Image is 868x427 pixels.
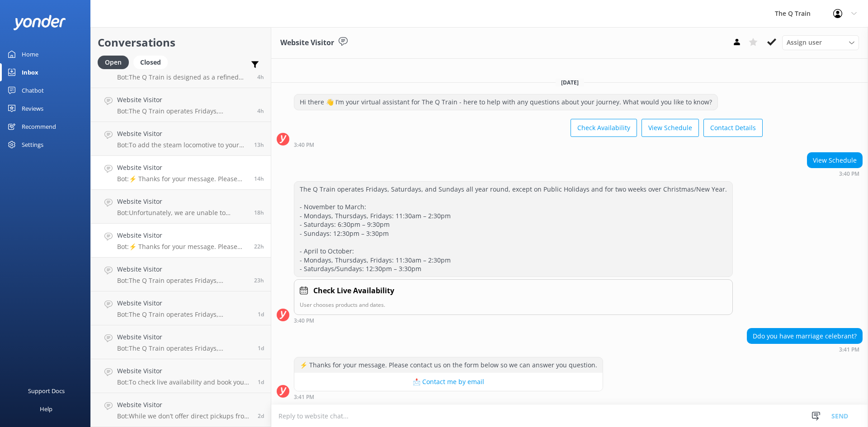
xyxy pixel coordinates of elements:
h4: Website Visitor [117,163,247,173]
h4: Website Visitor [117,332,251,342]
h4: Check Live Availability [313,285,394,297]
p: Bot: While we don’t offer direct pickups from accommodation, transport is available from select l... [117,412,251,420]
a: Website VisitorBot:To check live availability and book your experience, please visit [URL][DOMAIN... [91,359,271,393]
strong: 3:41 PM [839,347,859,352]
span: 09:28am 18-Aug-2025 (UTC +10:00) Australia/Sydney [257,107,264,115]
div: 03:40pm 17-Aug-2025 (UTC +10:00) Australia/Sydney [294,141,763,148]
div: 03:40pm 17-Aug-2025 (UTC +10:00) Australia/Sydney [807,170,863,177]
span: 08:33pm 16-Aug-2025 (UTC +10:00) Australia/Sydney [258,344,264,352]
div: Assign User [782,35,859,50]
strong: 3:41 PM [294,394,314,400]
h4: Website Visitor [117,129,247,139]
p: Bot: The Q Train operates Fridays, Saturdays, and Sundays all year round, except on Public Holida... [117,107,250,115]
span: 03:05pm 17-Aug-2025 (UTC +10:00) Australia/Sydney [254,277,264,284]
p: Bot: To check live availability and book your experience, please visit [URL][DOMAIN_NAME]. [117,378,251,386]
h3: Website Visitor [280,37,334,49]
p: Bot: The Q Train is designed as a refined dining experience for adults, and small children may on... [117,73,250,81]
a: Website VisitorBot:The Q Train operates Fridays, Saturdays, and Sundays all year round, except on... [91,291,271,325]
div: Hi there 👋 I’m your virtual assistant for The Q Train - here to help with any questions about you... [294,94,717,110]
a: Website VisitorBot:⚡ Thanks for your message. Please contact us on the form below so we can answe... [91,224,271,258]
span: 01:40pm 16-Aug-2025 (UTC +10:00) Australia/Sydney [258,412,264,420]
span: 03:41pm 17-Aug-2025 (UTC +10:00) Australia/Sydney [254,243,264,250]
span: Assign user [787,38,822,47]
div: Inbox [22,63,38,81]
a: Website VisitorBot:The Q Train operates Fridays, Saturdays, and Sundays all year round, except on... [91,325,271,359]
div: Help [40,400,52,418]
a: Website VisitorBot:⚡ Thanks for your message. Please contact us on the form below so we can answe... [91,156,271,190]
p: User chooses products and dates. [300,300,727,309]
p: Bot: To add the steam locomotive to your booking, please ensure your travel date aligns with the ... [117,141,247,149]
span: [DATE] [556,79,584,86]
div: Home [22,45,38,63]
h4: Website Visitor [117,230,247,240]
h4: Website Visitor [117,264,247,274]
div: 03:41pm 17-Aug-2025 (UTC +10:00) Australia/Sydney [747,346,863,352]
div: Reviews [22,99,43,117]
div: Chatbot [22,81,44,99]
img: yonder-white-logo.png [14,15,66,30]
div: ⚡ Thanks for your message. Please contact us on the form below so we can answer you question. [294,357,603,373]
span: 07:35pm 17-Aug-2025 (UTC +10:00) Australia/Sydney [254,209,264,216]
h2: Conversations [98,34,264,51]
a: Open [98,57,133,67]
span: 11:58am 17-Aug-2025 (UTC +10:00) Australia/Sydney [258,310,264,318]
button: View Schedule [642,119,699,137]
h4: Website Visitor [117,400,251,410]
a: Website VisitorBot:The Q Train operates Fridays, Saturdays, and Sundays all year round, except on... [91,88,271,122]
h4: Website Visitor [117,298,251,308]
h4: Website Visitor [117,95,250,105]
a: Website VisitorBot:While we don’t offer direct pickups from accommodation, transport is available... [91,393,271,427]
h4: Website Visitor [117,366,251,376]
button: Contact Details [703,119,763,137]
span: 12:59am 18-Aug-2025 (UTC +10:00) Australia/Sydney [254,141,264,149]
a: Closed [133,57,172,67]
strong: 3:40 PM [294,142,314,148]
div: The Q Train operates Fridays, Saturdays, and Sundays all year round, except on Public Holidays an... [294,182,732,277]
button: Check Availability [571,119,637,137]
p: Bot: ⚡ Thanks for your message. Please contact us on the form below so we can answer you question. [117,243,247,251]
div: Open [98,56,129,69]
div: Ddo you have marriage celebrant? [747,328,862,344]
div: Closed [133,56,168,69]
div: Settings [22,136,43,154]
a: Website VisitorBot:Unfortunately, we are unable to provide Halal-friendly meals as we have not ye... [91,190,271,224]
a: Website VisitorBot:To add the steam locomotive to your booking, please ensure your travel date al... [91,122,271,156]
div: 03:40pm 17-Aug-2025 (UTC +10:00) Australia/Sydney [294,317,733,324]
p: Bot: The Q Train operates Fridays, Saturdays, and Sundays all year round, except on Public Holida... [117,277,247,285]
div: Recommend [22,117,56,136]
span: 08:06pm 16-Aug-2025 (UTC +10:00) Australia/Sydney [258,378,264,386]
a: Website VisitorBot:The Q Train operates Fridays, Saturdays, and Sundays all year round, except on... [91,258,271,291]
span: 11:51pm 17-Aug-2025 (UTC +10:00) Australia/Sydney [254,175,264,183]
strong: 3:40 PM [294,318,314,324]
p: Bot: ⚡ Thanks for your message. Please contact us on the form below so we can answer you question. [117,175,247,183]
div: Support Docs [28,382,65,400]
span: 09:36am 18-Aug-2025 (UTC +10:00) Australia/Sydney [257,73,264,81]
h4: Website Visitor [117,197,247,206]
button: 📩 Contact me by email [294,373,603,391]
p: Bot: The Q Train operates Fridays, Saturdays, and Sundays all year round, except on Public Holida... [117,344,251,352]
p: Bot: The Q Train operates Fridays, Saturdays, and Sundays all year round, except on Public Holida... [117,310,251,319]
div: 03:41pm 17-Aug-2025 (UTC +10:00) Australia/Sydney [294,394,603,400]
div: View Schedule [807,153,862,168]
p: Bot: Unfortunately, we are unable to provide Halal-friendly meals as we have not yet found a loca... [117,209,247,217]
strong: 3:40 PM [839,171,859,177]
